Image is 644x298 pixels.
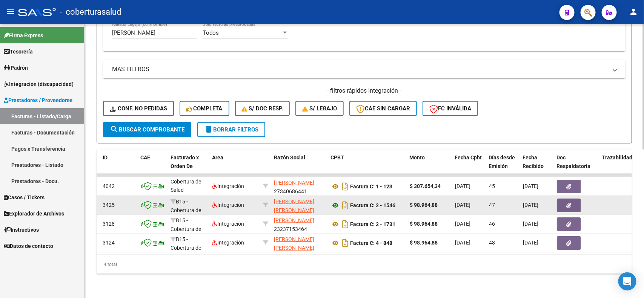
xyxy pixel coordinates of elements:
span: Firma Express [4,31,43,40]
mat-expansion-panel-header: MAS FILTROS [103,60,626,78]
button: CAE SIN CARGAR [349,101,417,116]
div: Open Intercom Messenger [618,272,636,290]
span: Instructivos [4,226,39,234]
button: Conf. no pedidas [103,101,174,116]
span: Todos [203,29,219,36]
span: [DATE] [523,202,538,208]
span: Integración [212,221,244,227]
span: Integración [212,183,244,189]
span: [DATE] [455,202,470,208]
span: Facturado x Orden De [171,154,199,169]
datatable-header-cell: CPBT [327,150,407,183]
strong: $ 307.654,34 [410,183,441,189]
datatable-header-cell: Doc Respaldatoria [554,150,599,183]
span: 4042 [103,183,115,189]
span: Tesorería [4,47,33,56]
datatable-header-cell: Fecha Cpbt [452,150,486,183]
span: Integración [212,240,244,246]
button: Completa [180,101,229,116]
span: Explorador de Archivos [4,209,64,218]
datatable-header-cell: Monto [407,150,452,183]
strong: $ 98.964,88 [410,240,438,246]
span: Padrón [4,64,28,72]
div: 23237153464 [274,216,324,232]
strong: Factura C: 2 - 1731 [350,221,395,227]
div: 27238404652 [274,197,324,213]
span: [PERSON_NAME] [PERSON_NAME] [274,236,314,251]
i: Descargar documento [340,180,350,193]
datatable-header-cell: ID [100,150,137,183]
span: CAE SIN CARGAR [356,105,410,112]
span: 3425 [103,202,115,208]
span: CPBT [330,154,344,160]
span: Prestadores / Proveedores [4,96,72,104]
span: 48 [489,240,495,246]
span: B15 - Cobertura de Salud [171,170,201,193]
h4: - filtros rápidos Integración - [103,87,626,95]
span: S/ Doc Resp. [242,105,283,112]
datatable-header-cell: Facturado x Orden De [168,150,209,183]
span: [DATE] [455,221,470,227]
span: - coberturasalud [60,4,121,20]
span: Trazabilidad [602,154,633,160]
span: Completa [186,105,223,112]
strong: $ 98.964,88 [410,202,438,208]
datatable-header-cell: Area [209,150,260,183]
span: S/ legajo [302,105,337,112]
span: Monto [410,154,425,160]
datatable-header-cell: Días desde Emisión [486,150,520,183]
strong: $ 98.964,88 [410,221,438,227]
mat-icon: person [629,7,638,16]
datatable-header-cell: Fecha Recibido [520,150,554,183]
button: FC Inválida [423,101,478,116]
span: Datos de contacto [4,242,53,250]
mat-panel-title: MAS FILTROS [112,65,607,73]
span: [PERSON_NAME] [PERSON_NAME] [274,199,314,213]
span: [PERSON_NAME] [274,180,314,186]
span: Fecha Cpbt [455,154,482,160]
datatable-header-cell: CAE [137,150,168,183]
span: 3128 [103,221,115,227]
span: Integración [212,202,244,208]
button: S/ legajo [295,101,344,116]
button: Buscar Comprobante [103,122,191,137]
i: Descargar documento [340,237,350,249]
span: 46 [489,221,495,227]
span: 3124 [103,240,115,246]
strong: Factura C: 1 - 123 [350,183,392,189]
span: FC Inválida [429,105,471,112]
span: 45 [489,183,495,189]
span: Conf. no pedidas [110,105,167,112]
span: B15 - Cobertura de Salud [171,199,201,222]
span: [DATE] [455,183,470,189]
span: Buscar Comprobante [110,126,184,133]
div: 23172824994 [274,235,324,251]
strong: Factura C: 4 - 848 [350,240,392,246]
span: Doc Respaldatoria [557,154,591,169]
span: B15 - Cobertura de Salud [171,236,201,260]
span: Integración (discapacidad) [4,80,74,88]
span: Fecha Recibido [523,154,544,169]
button: S/ Doc Resp. [235,101,290,116]
span: [DATE] [523,240,538,246]
datatable-header-cell: Razón Social [271,150,327,183]
mat-icon: search [110,125,119,134]
span: Razón Social [274,154,305,160]
mat-icon: menu [6,7,15,16]
span: ID [103,154,108,160]
span: [DATE] [523,221,538,227]
span: [DATE] [523,183,538,189]
strong: Factura C: 2 - 1546 [350,202,395,208]
i: Descargar documento [340,199,350,211]
button: Borrar Filtros [197,122,265,137]
div: 27340686441 [274,179,324,194]
span: 47 [489,202,495,208]
span: Borrar Filtros [204,126,258,133]
span: Area [212,154,223,160]
mat-icon: delete [204,125,213,134]
span: [PERSON_NAME] [274,217,314,223]
span: Casos / Tickets [4,193,45,202]
span: Días desde Emisión [489,154,515,169]
div: 4 total [97,255,632,274]
span: B15 - Cobertura de Salud [171,217,201,241]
